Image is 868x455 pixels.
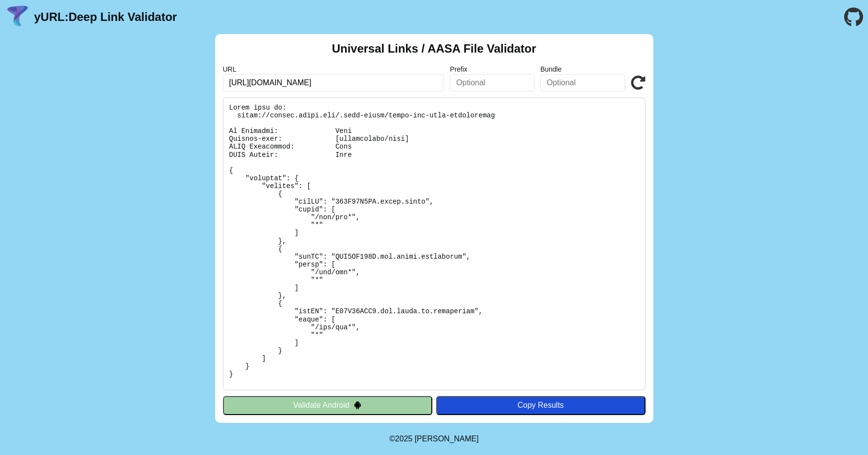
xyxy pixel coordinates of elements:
[540,65,625,73] label: Bundle
[223,396,432,415] button: Validate Android
[223,97,646,390] pre: Lorem ipsu do: sitam://consec.adipi.eli/.sedd-eiusm/tempo-inc-utla-etdoloremag Al Enimadmi: Veni ...
[223,65,444,73] label: URL
[450,74,535,92] input: Optional
[540,74,625,92] input: Optional
[223,74,444,92] input: Required
[415,435,479,443] a: Michael Ibragimchayev's Personal Site
[450,65,535,73] label: Prefix
[395,435,413,443] span: 2025
[34,10,177,24] a: yURL:Deep Link Validator
[389,423,479,455] footer: ©
[436,396,646,415] button: Copy Results
[353,401,362,409] img: droidIcon.svg
[5,4,30,30] img: yURL Logo
[332,42,536,56] h2: Universal Links / AASA File Validator
[441,401,641,410] div: Copy Results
